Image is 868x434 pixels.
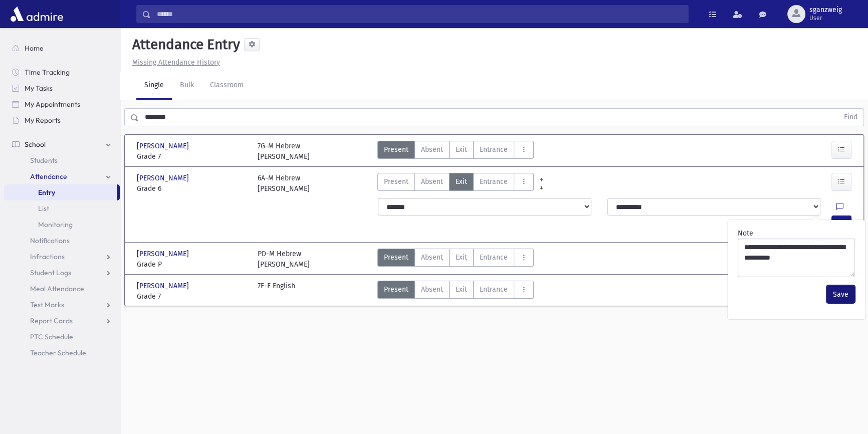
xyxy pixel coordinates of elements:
a: My Reports [4,112,120,128]
span: User [809,14,842,22]
span: Entrance [480,284,508,295]
a: Single [136,72,172,100]
u: Missing Attendance History [132,58,220,67]
input: Search [151,5,688,23]
span: Grade 6 [137,183,248,194]
span: Test Marks [30,300,64,309]
span: PTC Schedule [30,332,73,341]
span: Grade P [137,259,248,270]
label: Note [738,228,753,239]
span: Attendance [30,172,67,181]
span: Entrance [480,252,508,263]
a: Infractions [4,249,120,265]
span: Notifications [30,236,70,245]
a: My Tasks [4,80,120,96]
span: List [38,204,49,213]
span: Present [384,252,408,263]
div: AttTypes [377,141,534,162]
span: [PERSON_NAME] [137,141,191,151]
span: Infractions [30,252,65,261]
span: My Appointments [25,100,80,109]
button: Find [838,109,863,126]
span: Absent [421,252,443,263]
span: sganzweig [809,6,842,14]
a: Meal Attendance [4,281,120,297]
a: Home [4,40,120,56]
a: Classroom [202,72,252,100]
span: Present [384,284,408,295]
span: Students [30,156,58,165]
span: Time Tracking [25,68,70,77]
div: AttTypes [377,281,534,302]
div: 7G-M Hebrew [PERSON_NAME] [258,141,310,162]
h5: Attendance Entry [128,36,240,53]
span: Exit [456,252,467,263]
span: Exit [456,284,467,295]
span: Meal Attendance [30,284,84,293]
span: Monitoring [38,220,73,229]
a: PTC Schedule [4,329,120,345]
div: PD-M Hebrew [PERSON_NAME] [258,249,310,270]
span: Absent [421,176,443,187]
span: [PERSON_NAME] [137,249,191,259]
a: Entry [4,184,117,200]
span: Student Logs [30,268,71,277]
a: Report Cards [4,313,120,329]
div: 7F-F English [258,281,295,302]
div: AttTypes [377,173,534,194]
a: Test Marks [4,297,120,313]
img: AdmirePro [8,4,66,24]
span: Present [384,176,408,187]
span: Exit [456,144,467,155]
a: Student Logs [4,265,120,281]
span: School [25,140,46,149]
a: Teacher Schedule [4,345,120,361]
a: School [4,136,120,152]
span: Exit [456,176,467,187]
div: 6A-M Hebrew [PERSON_NAME] [258,173,310,194]
a: Missing Attendance History [128,58,220,67]
a: Monitoring [4,216,120,233]
a: My Appointments [4,96,120,112]
span: Entrance [480,144,508,155]
button: Save [826,285,855,303]
a: Bulk [172,72,202,100]
span: My Reports [25,116,61,125]
span: Entrance [480,176,508,187]
span: Report Cards [30,316,73,325]
span: Home [25,44,44,53]
span: [PERSON_NAME] [137,281,191,291]
span: Grade 7 [137,291,248,302]
span: Absent [421,284,443,295]
span: My Tasks [25,84,53,93]
a: List [4,200,120,216]
span: Entry [38,188,55,197]
span: Present [384,144,408,155]
a: Time Tracking [4,64,120,80]
span: [PERSON_NAME] [137,173,191,183]
span: Absent [421,144,443,155]
div: AttTypes [377,249,534,270]
a: Attendance [4,168,120,184]
span: Teacher Schedule [30,348,86,357]
a: Students [4,152,120,168]
span: Grade 7 [137,151,248,162]
a: Notifications [4,233,120,249]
